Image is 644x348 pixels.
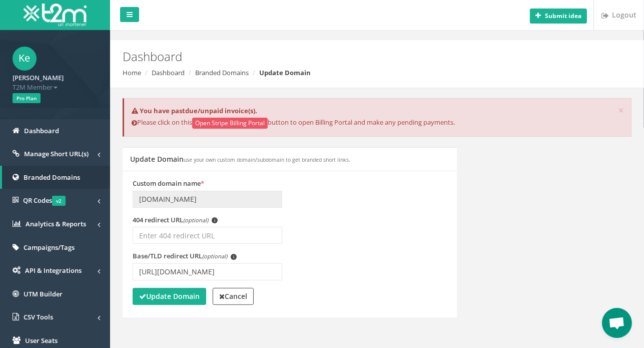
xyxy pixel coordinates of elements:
[140,106,257,115] strong: You have pastdue/unpaid invoice(s).
[133,179,204,188] label: Custom domain name
[24,173,80,182] span: Branded Domains
[202,252,227,260] em: (optional)
[152,68,185,77] a: Dashboard
[24,289,63,298] span: UTM Builder
[259,68,311,77] strong: Update Domain
[133,191,282,208] input: Enter domain name
[139,291,200,301] strong: Update Domain
[133,251,237,261] label: Base/TLD redirect URL
[13,93,41,103] span: Pro Plan
[26,219,86,228] span: Analytics & Reports
[123,50,544,63] h2: Dashboard
[530,9,587,24] button: Submit idea
[184,156,350,163] small: use your own custom domain/subdomain to get branded short links.
[13,71,98,92] a: [PERSON_NAME] T2M Member
[24,312,53,321] span: CSV Tools
[618,105,624,116] button: ×
[602,308,632,338] a: Open chat
[13,83,98,92] span: T2M Member
[25,266,82,275] span: API & Integrations
[52,196,66,206] span: v2
[123,98,631,137] div: Please click on this button to open Billing Portal and make any pending payments.
[133,215,218,225] label: 404 redirect URL
[212,217,218,223] span: i
[25,336,58,345] span: User Seats
[133,263,282,280] input: Enter TLD redirect URL
[24,243,75,252] span: Campaigns/Tags
[133,227,282,244] input: Enter 404 redirect URL
[24,126,59,135] span: Dashboard
[219,291,247,301] strong: Cancel
[545,12,581,20] b: Submit idea
[195,68,249,77] a: Branded Domains
[13,47,37,71] span: Ke
[231,254,237,260] span: i
[13,73,64,82] strong: [PERSON_NAME]
[192,118,268,129] button: Open Stripe Billing Portal
[133,288,206,305] button: Update Domain
[24,4,87,26] img: T2M
[24,149,89,158] span: Manage Short URL(s)
[123,68,141,77] a: Home
[23,196,66,205] span: QR Codes
[183,216,208,224] em: (optional)
[130,155,350,163] h5: Update Domain
[213,288,254,305] a: Cancel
